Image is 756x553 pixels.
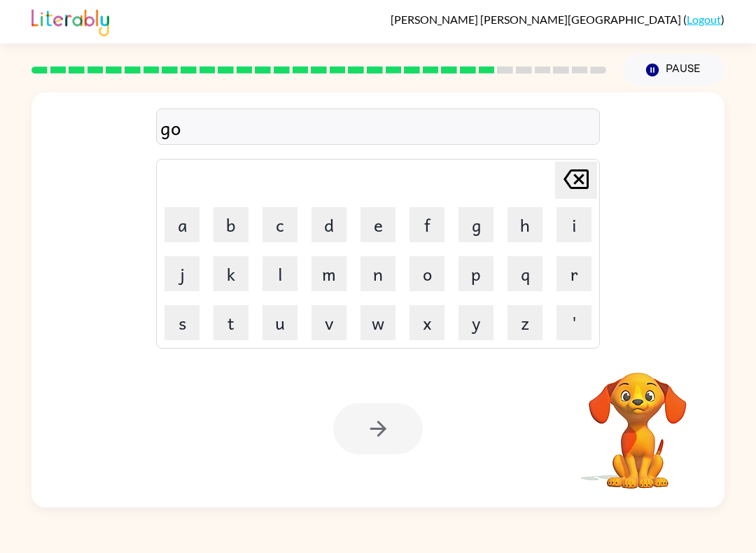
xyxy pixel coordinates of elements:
[262,207,297,242] button: c
[262,305,297,340] button: u
[409,256,444,291] button: o
[409,207,444,242] button: f
[458,207,493,242] button: g
[687,13,721,26] a: Logout
[623,54,724,86] button: Pause
[164,305,199,340] button: s
[213,305,248,340] button: t
[391,13,724,26] div: ( )
[311,305,346,340] button: v
[360,207,395,242] button: e
[164,256,199,291] button: j
[213,256,248,291] button: k
[164,207,199,242] button: a
[568,351,708,491] video: Your browser must support playing .mp4 files to use Literably. Please try using another browser.
[262,256,297,291] button: l
[507,207,542,242] button: h
[360,305,395,340] button: w
[31,6,109,36] img: Literably
[458,305,493,340] button: y
[213,207,248,242] button: b
[556,305,591,340] button: '
[507,305,542,340] button: z
[160,113,596,142] div: go
[391,13,683,26] span: [PERSON_NAME] [PERSON_NAME][GEOGRAPHIC_DATA]
[556,256,591,291] button: r
[360,256,395,291] button: n
[311,207,346,242] button: d
[311,256,346,291] button: m
[458,256,493,291] button: p
[556,207,591,242] button: i
[409,305,444,340] button: x
[507,256,542,291] button: q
